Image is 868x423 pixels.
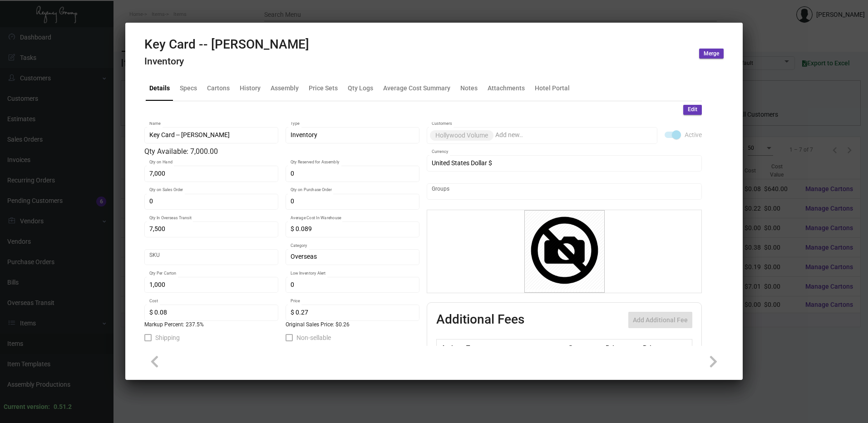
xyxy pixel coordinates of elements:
th: Type [464,339,566,355]
h4: Inventory [144,56,309,67]
h2: Additional Fees [436,312,524,328]
div: Cartons [207,84,230,93]
div: Notes [460,84,478,93]
span: Edit [688,106,697,113]
div: Qty Logs [348,84,373,93]
th: Price [603,339,641,355]
input: Add new.. [495,132,653,139]
div: Price Sets [309,84,338,93]
button: Merge [699,49,724,59]
h2: Key Card -- [PERSON_NAME] [144,37,309,52]
span: Shipping [155,332,180,343]
div: 0.51.2 [54,402,72,412]
th: Price type [641,339,681,355]
div: Qty Available: 7,000.00 [144,146,419,157]
span: Merge [704,50,719,58]
button: Edit [683,105,702,115]
span: Active [685,129,702,140]
mat-chip: Hollywood Volume [430,130,493,141]
span: Add Additional Fee [633,316,688,324]
div: History [240,84,261,93]
div: Assembly [271,84,299,93]
th: Cost [566,339,603,355]
div: Attachments [488,84,525,93]
div: Specs [180,84,197,93]
th: Active [437,339,464,355]
div: Average Cost Summary [383,84,450,93]
div: Hotel Portal [535,84,570,93]
span: Non-sellable [296,332,331,343]
div: Details [149,84,170,93]
input: Add new.. [432,188,697,195]
div: Current version: [4,402,50,412]
button: Add Additional Fee [628,312,692,328]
